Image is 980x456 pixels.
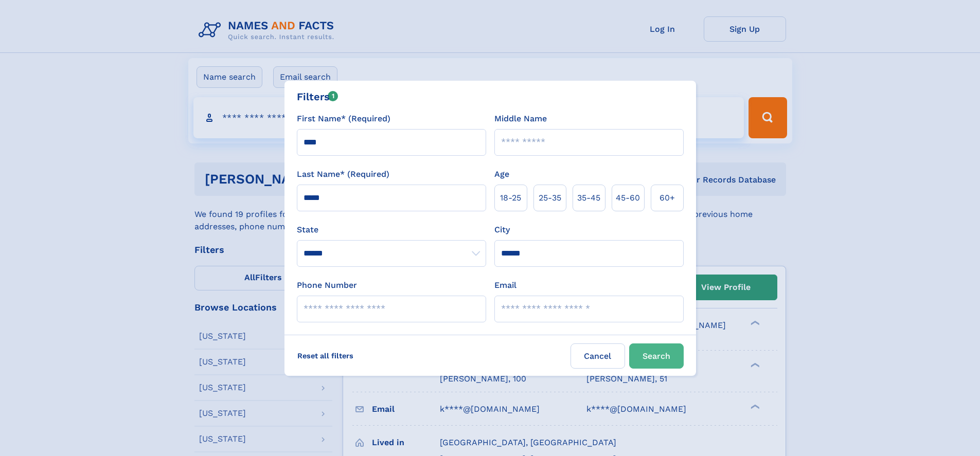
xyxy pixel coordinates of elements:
[291,343,360,368] label: Reset all filters
[297,168,389,180] label: Last Name* (Required)
[494,168,509,180] label: Age
[297,89,338,104] div: Filters
[616,192,640,204] span: 45‑60
[494,113,547,125] label: Middle Name
[539,192,561,204] span: 25‑35
[297,224,486,236] label: State
[577,192,600,204] span: 35‑45
[660,192,675,204] span: 60+
[494,279,516,291] label: Email
[297,113,390,125] label: First Name* (Required)
[494,224,510,236] label: City
[500,192,521,204] span: 18‑25
[629,343,684,369] button: Search
[297,279,357,291] label: Phone Number
[571,343,625,369] label: Cancel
